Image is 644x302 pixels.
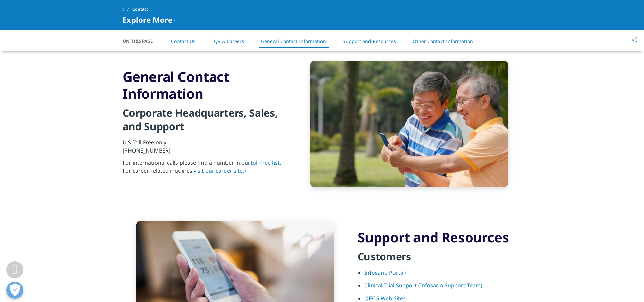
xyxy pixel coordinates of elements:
button: Open Preferences [6,282,23,299]
h4: Customers [358,250,522,269]
h3: General Contact Information [123,68,287,102]
p: U.S Toll-Free only [PHONE_NUMBER] [123,138,287,159]
a: QECG Web Site [364,295,405,302]
a: Infosario Portal [364,269,407,276]
p: For international calls please find a number in our For career related inquiries, [123,159,287,180]
a: visit our career site. [194,167,246,175]
h3: Support and Resources [358,229,522,246]
span: On This Page [123,38,160,44]
a: toll-free list. [251,159,281,166]
a: Support and Resources [343,38,396,44]
a: IQVIA Careers [212,38,244,44]
span: Explore More [123,16,172,24]
a: Contact Us [171,38,195,44]
a: Clinical Trial Support (Infosario Support Team) [364,282,484,289]
a: Other Contact Information [413,38,473,44]
h4: Corporate Headquarters, Sales, and Support [123,106,287,138]
span: Contact [132,3,148,16]
a: General Contact Information [261,38,326,44]
img: senior males at park with cell phone [310,61,508,187]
